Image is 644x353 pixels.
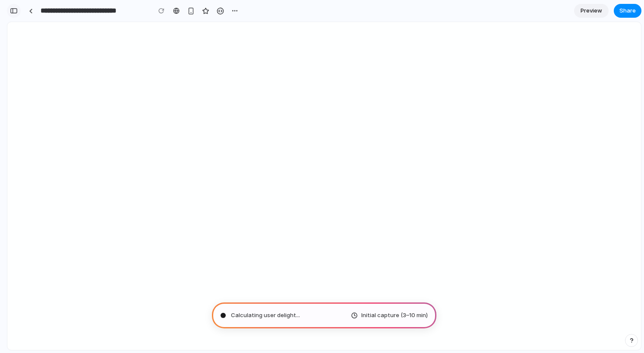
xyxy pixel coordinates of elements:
[619,6,636,15] span: Share
[581,6,602,15] span: Preview
[361,311,428,320] span: Initial capture (3–10 min)
[614,4,641,18] button: Share
[231,311,300,320] span: Calculating user delight ...
[574,4,609,18] a: Preview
